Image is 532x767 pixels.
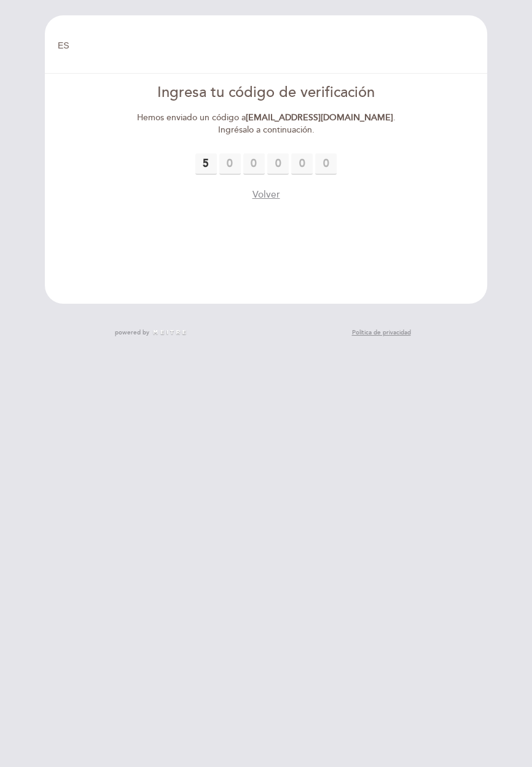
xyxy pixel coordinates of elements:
[134,82,397,103] div: Ingresa tu código de verificación
[115,328,187,337] a: powered by
[115,328,149,337] span: powered by
[315,153,337,175] input: 0
[219,153,241,175] input: 0
[195,153,217,175] input: 0
[152,330,187,336] img: MEITRE
[267,153,289,175] input: 0
[134,112,397,136] div: Hemos enviado un código a . Ingrésalo a continuación.
[252,188,280,202] button: Volver
[291,153,313,175] input: 0
[352,328,411,337] a: Política de privacidad
[246,112,393,123] strong: [EMAIL_ADDRESS][DOMAIN_NAME]
[243,153,265,175] input: 0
